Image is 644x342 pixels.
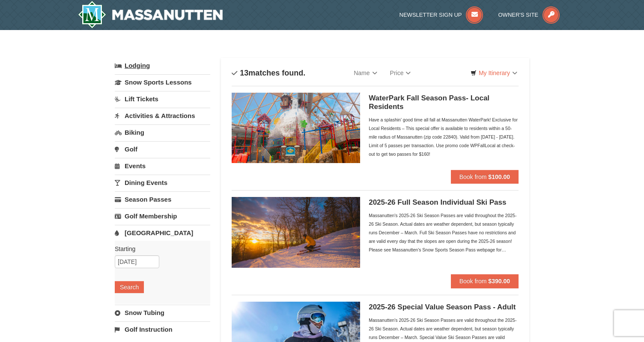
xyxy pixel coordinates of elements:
[347,64,383,82] a: Name
[498,12,560,18] a: Owner's Site
[115,225,210,241] a: [GEOGRAPHIC_DATA]
[400,12,462,18] span: Newsletter Sign Up
[115,321,210,337] a: Golf Instruction
[369,211,519,254] div: Massanutten's 2025-26 Ski Season Passes are valid throughout the 2025-26 Ski Season. Actual dates...
[115,208,210,224] a: Golf Membership
[240,69,248,77] span: 13
[451,274,519,288] button: Book from $390.00
[78,1,223,28] img: Massanutten Resort Logo
[384,64,417,82] a: Price
[115,124,210,140] a: Biking
[488,278,510,284] strong: $390.00
[232,93,360,163] img: 6619937-212-8c750e5f.jpg
[488,173,510,180] strong: $100.00
[115,245,204,253] label: Starting
[115,191,210,207] a: Season Passes
[369,94,519,111] h5: WaterPark Fall Season Pass- Local Residents
[369,198,519,207] h5: 2025-26 Full Season Individual Ski Pass
[115,158,210,174] a: Events
[400,12,483,18] a: Newsletter Sign Up
[115,91,210,107] a: Lift Tickets
[78,1,223,28] a: Massanutten Resort
[115,175,210,191] a: Dining Events
[115,58,210,73] a: Lodging
[369,115,519,158] div: Have a splashin' good time all fall at Massanutten WaterPark! Exclusive for Local Residents – Thi...
[115,74,210,90] a: Snow Sports Lessons
[451,170,519,184] button: Book from $100.00
[115,281,144,293] button: Search
[369,303,519,312] h5: 2025-26 Special Value Season Pass - Adult
[459,173,487,180] span: Book from
[115,141,210,157] a: Golf
[232,69,305,77] h4: matches found.
[115,108,210,124] a: Activities & Attractions
[232,197,360,267] img: 6619937-208-2295c65e.jpg
[459,278,487,284] span: Book from
[115,305,210,321] a: Snow Tubing
[498,12,539,18] span: Owner's Site
[465,67,523,79] a: My Itinerary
